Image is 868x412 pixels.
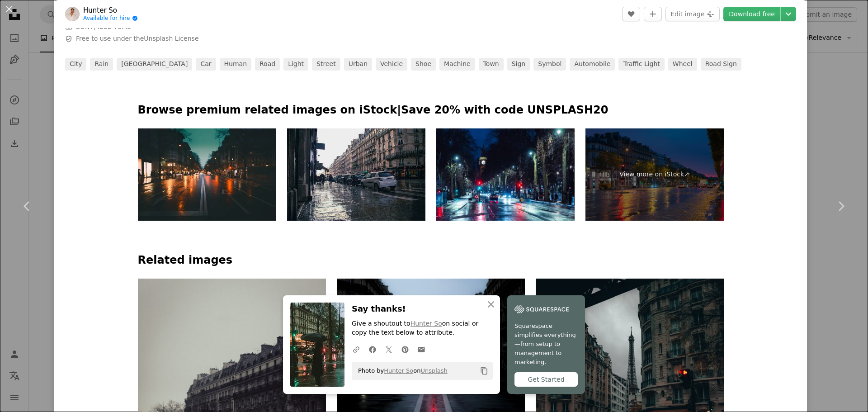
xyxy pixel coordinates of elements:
a: View more on iStock↗ [585,128,724,221]
a: vehicle [376,58,407,71]
a: light [283,58,308,71]
a: shoe [411,58,436,71]
img: Street view in Paris, France with rain at sunset and vehicles [287,128,425,221]
a: Available for hire [83,15,138,22]
button: Like [622,7,640,21]
a: Hunter So [410,320,442,327]
a: symbol [533,58,566,71]
p: Give a shoutout to on social or copy the text below to attribute. [352,319,493,337]
a: Unsplash License [144,35,198,42]
a: street [312,58,340,71]
a: Share on Pinterest [397,340,413,358]
h4: Related images [138,253,724,268]
a: a car driving down a street next to tall buildings [536,392,724,400]
img: Nighttime city street with big ben in view [436,128,575,221]
a: road [255,58,280,71]
a: car [196,58,216,71]
a: Hunter So [384,367,413,374]
button: Add to Collection [644,7,662,21]
a: Download free [723,7,780,21]
a: sign [507,58,530,71]
a: Unsplash [420,367,447,374]
button: Edit image [665,7,720,21]
a: city [65,58,86,71]
a: automobile [570,58,615,71]
button: Copy to clipboard [476,363,492,379]
a: traffic light [618,58,664,71]
a: Share on Twitter [381,340,397,358]
a: rain [90,58,113,71]
a: Share over email [413,340,429,358]
a: Hunter So [83,6,138,15]
h3: Say thanks! [352,303,493,316]
button: Choose download size [781,7,796,21]
a: machine [439,58,475,71]
a: Squarespace simplifies everything—from setup to management to marketing.Get Started [507,295,585,394]
img: Go to Hunter So's profile [65,7,80,21]
a: town [479,58,504,71]
div: Get Started [514,372,578,387]
span: Free to use under the [76,34,199,43]
a: Next [814,163,868,250]
a: [GEOGRAPHIC_DATA] [117,58,192,71]
img: Bilbao City [138,128,276,221]
span: Photo by on [354,364,448,378]
span: Squarespace simplifies everything—from setup to management to marketing. [514,322,578,367]
a: wheel [668,58,697,71]
a: Share on Facebook [364,340,381,358]
img: file-1747939142011-51e5cc87e3c9 [514,303,569,316]
a: human [220,58,252,71]
a: urban [344,58,372,71]
a: road sign [701,58,741,71]
p: Browse premium related images on iStock | Save 20% with code UNSPLASH20 [138,103,724,118]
